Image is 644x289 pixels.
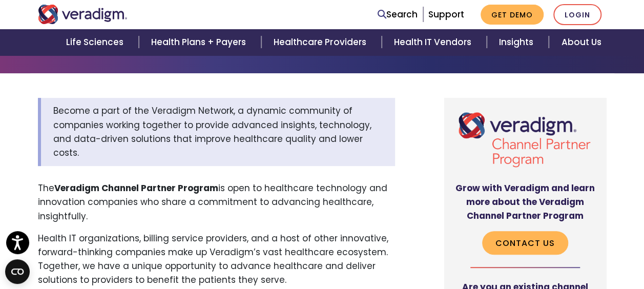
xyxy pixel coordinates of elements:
[54,29,139,55] a: Life Sciences
[482,231,568,255] a: Contact Us
[549,29,613,55] a: About Us
[53,105,371,159] span: Become a part of the Veradigm Network, a dynamic community of companies working together to provi...
[5,259,30,284] button: Open CMP widget
[261,29,381,55] a: Healthcare Providers
[553,4,601,25] a: Login
[428,8,464,20] a: Support
[38,181,395,223] p: The is open to healthcare technology and innovation companies who share a commitment to advancing...
[455,182,595,222] strong: Grow with Veradigm and learn more about the Veradigm Channel Partner Program
[38,232,395,287] p: Health IT organizations, billing service providers, and a host of other innovative, forward-think...
[38,5,128,24] img: Veradigm logo
[139,29,261,55] a: Health Plans + Payers
[378,8,418,22] a: Search
[481,5,544,25] a: Get Demo
[487,29,549,55] a: Insights
[382,29,487,55] a: Health IT Vendors
[452,106,598,173] img: Veradigm Channel Partner Program
[54,182,218,194] strong: Veradigm Channel Partner Program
